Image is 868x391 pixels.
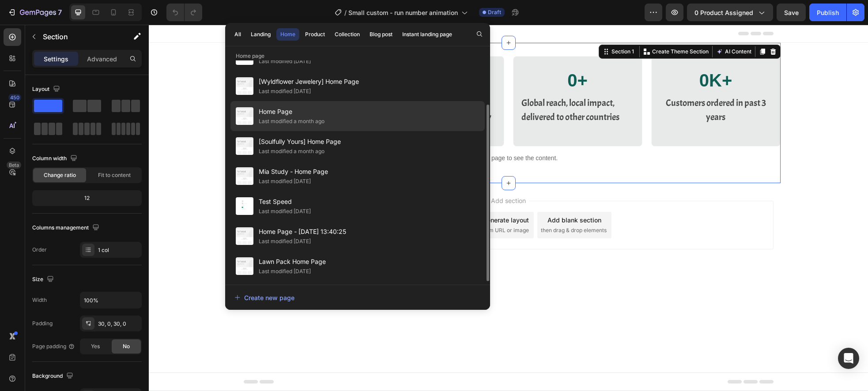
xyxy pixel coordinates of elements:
[259,196,311,207] span: Test Speed
[392,202,458,210] span: then drag & drop elements
[88,129,632,138] p: Publish the page to see the content.
[259,87,311,96] div: Last modified [DATE]
[149,25,868,391] iframe: Design area
[399,191,453,200] div: Add blank section
[80,292,141,308] input: Auto
[510,46,624,65] h3: K+
[32,320,53,327] div: Padding
[259,267,311,276] div: Last modified [DATE]
[334,191,380,200] div: Generate layout
[91,342,100,350] span: Yes
[98,171,131,179] span: Fit to content
[234,46,348,65] h3: +
[339,171,381,180] span: Add section
[259,117,325,126] div: Last modified a month ago
[264,191,318,200] div: Choose templates
[280,46,290,65] span: 0
[372,71,486,100] div: Global reach, local impact, delivered to other countries
[259,207,311,216] div: Last modified [DATE]
[259,226,346,237] span: Home Page - [DATE] 13:40:25
[809,4,846,21] button: Publish
[32,83,62,95] div: Layout
[98,320,140,328] div: 30, 0, 30, 0
[333,202,380,210] span: from URL or image
[398,28,456,41] button: Instant landing page
[234,293,294,302] div: Create new page
[259,177,311,186] div: Last modified [DATE]
[259,57,311,66] div: Last modified [DATE]
[4,4,66,21] button: 7
[817,8,839,17] div: Publish
[331,28,364,41] button: Collection
[234,289,481,306] button: Create new page
[32,342,75,350] div: Page padding
[419,46,428,65] span: 0
[280,30,295,38] div: Home
[32,246,47,254] div: Order
[8,94,21,101] div: 450
[259,106,325,117] span: Home Page
[43,31,115,42] p: Section
[276,28,299,41] button: Home
[370,30,392,38] div: Blog post
[32,153,79,165] div: Column width
[566,22,604,32] button: AI Content
[344,8,347,17] span: /
[123,342,130,350] span: No
[34,192,140,204] div: 12
[305,30,325,38] div: Product
[259,166,328,177] span: Mia Study - Home Page
[234,30,241,38] div: All
[687,4,773,21] button: 0 product assigned
[259,76,359,87] span: [Wyldflower Jewelery] Home Page
[348,8,458,17] span: Small custom - run number animation
[58,7,62,18] p: 7
[230,28,245,41] button: All
[372,46,486,65] h3: +
[335,30,360,38] div: Collection
[32,274,56,286] div: Size
[247,28,275,41] button: Landing
[32,222,101,234] div: Columns management
[87,54,117,64] p: Advanced
[488,8,501,16] span: Draft
[259,256,326,267] span: Lawn Pack Home Page
[32,370,75,382] div: Background
[32,296,47,304] div: Width
[259,147,325,156] div: Last modified a month ago
[251,30,271,38] div: Landing
[777,4,806,21] button: Save
[402,30,452,38] div: Instant landing page
[784,9,799,16] span: Save
[44,54,68,64] p: Settings
[366,28,396,41] button: Blog post
[44,171,76,179] span: Change ratio
[503,23,560,31] p: Create Theme Section
[260,202,321,210] span: inspired by CRO experts
[694,8,753,17] span: 0 product assigned
[301,28,329,41] button: Product
[98,246,140,254] div: 1 col
[166,4,202,21] div: Undo/Redo
[838,348,859,369] div: Open Intercom Messenger
[225,52,490,60] p: Home page
[510,71,624,100] div: Customers ordered in past 3 years
[461,23,487,31] div: Section 1
[234,71,348,114] div: delivered products without sacrificing quality or delivery timelines
[551,46,560,65] span: 0
[259,136,341,147] span: [Soulfully Yours] Home Page
[7,162,21,169] div: Beta
[259,237,311,246] div: Last modified [DATE]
